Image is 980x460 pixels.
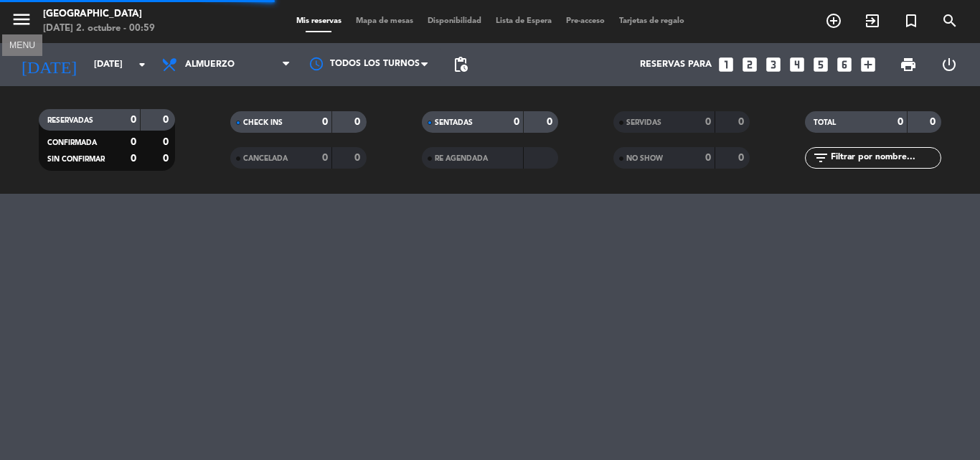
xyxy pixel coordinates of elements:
i: looks_one [717,55,735,74]
i: looks_5 [811,55,830,74]
span: Pre-acceso [559,17,612,25]
span: Mapa de mesas [349,17,420,25]
i: exit_to_app [864,12,881,29]
span: SERVIDAS [626,119,661,126]
div: [DATE] 2. octubre - 00:59 [43,22,155,36]
strong: 0 [354,153,363,163]
strong: 0 [163,115,171,125]
div: LOG OUT [928,43,969,86]
span: RE AGENDADA [435,155,488,162]
strong: 0 [163,137,171,147]
span: RESERVADAS [47,117,93,124]
span: NO SHOW [626,155,663,162]
strong: 0 [514,117,519,127]
span: Reservas para [640,60,712,70]
i: search [941,12,958,29]
span: print [900,56,917,73]
strong: 0 [354,117,363,127]
strong: 0 [322,117,328,127]
span: pending_actions [452,56,469,73]
i: looks_6 [835,55,854,74]
i: looks_4 [788,55,806,74]
span: CANCELADA [243,155,288,162]
i: turned_in_not [903,12,920,29]
strong: 0 [322,153,328,163]
div: MENU [2,38,42,51]
strong: 0 [705,117,711,127]
span: Lista de Espera [489,17,559,25]
span: Disponibilidad [420,17,489,25]
strong: 0 [131,115,136,125]
button: menu [11,9,32,35]
strong: 0 [131,137,136,147]
div: [GEOGRAPHIC_DATA] [43,7,155,22]
i: power_settings_new [941,56,958,73]
i: looks_two [740,55,759,74]
i: arrow_drop_down [133,56,151,73]
span: CONFIRMADA [47,139,97,146]
strong: 0 [131,154,136,164]
span: CHECK INS [243,119,283,126]
strong: 0 [738,117,747,127]
span: Mis reservas [289,17,349,25]
i: looks_3 [764,55,783,74]
span: Tarjetas de regalo [612,17,692,25]
strong: 0 [930,117,938,127]
strong: 0 [738,153,747,163]
span: Almuerzo [185,60,235,70]
strong: 0 [897,117,903,127]
i: [DATE] [11,49,87,80]
strong: 0 [547,117,555,127]
span: SENTADAS [435,119,473,126]
strong: 0 [705,153,711,163]
span: SIN CONFIRMAR [47,156,105,163]
i: menu [11,9,32,30]
i: add_box [859,55,877,74]
i: filter_list [812,149,829,166]
span: TOTAL [814,119,836,126]
input: Filtrar por nombre... [829,150,941,166]
i: add_circle_outline [825,12,842,29]
strong: 0 [163,154,171,164]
